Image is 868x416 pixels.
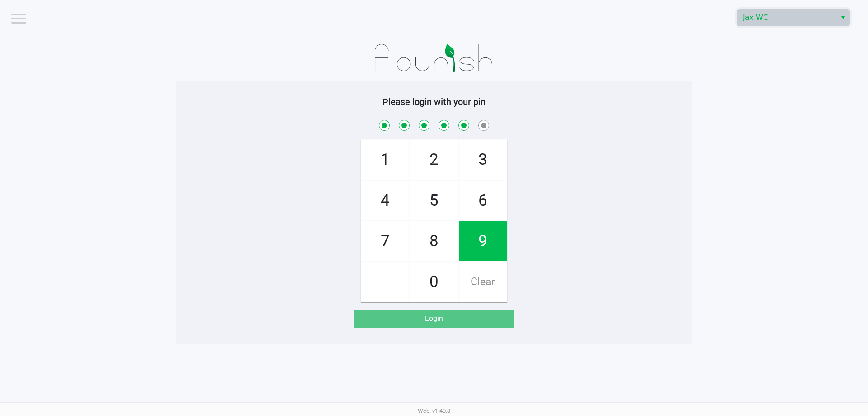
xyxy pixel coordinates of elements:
[361,140,409,180] span: 1
[361,221,409,261] span: 7
[410,221,458,261] span: 8
[459,140,507,180] span: 3
[410,262,458,302] span: 0
[418,407,450,414] span: Web: v1.40.0
[459,181,507,220] span: 6
[459,221,507,261] span: 9
[743,12,831,23] span: Jax WC
[459,262,507,302] span: Clear
[183,96,685,107] h5: Please login with your pin
[410,140,458,180] span: 2
[361,181,409,220] span: 4
[410,181,458,220] span: 5
[836,10,849,26] button: Select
